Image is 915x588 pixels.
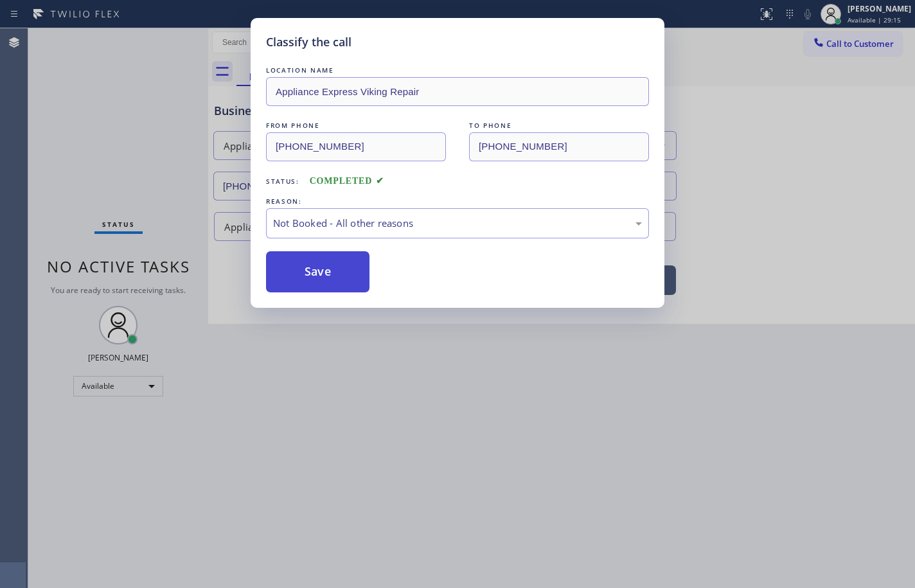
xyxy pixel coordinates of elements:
input: From phone [266,132,446,161]
div: FROM PHONE [266,119,446,132]
input: To phone [469,132,649,161]
div: Not Booked - All other reasons [273,216,642,231]
button: Save [266,251,369,292]
div: TO PHONE [469,119,649,132]
span: Status: [266,177,299,186]
div: REASON: [266,195,649,208]
h5: Classify the call [266,33,351,51]
div: LOCATION NAME [266,64,649,77]
span: COMPLETED [310,176,384,186]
